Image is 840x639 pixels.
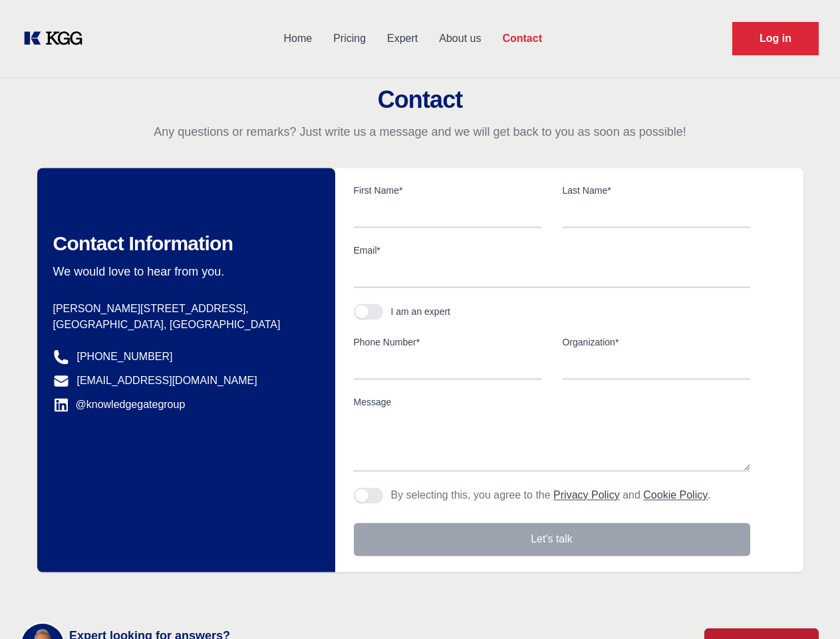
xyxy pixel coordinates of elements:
a: Expert [376,21,428,56]
label: Email* [354,244,750,257]
p: [GEOGRAPHIC_DATA], [GEOGRAPHIC_DATA] [53,317,314,333]
label: Last Name* [563,184,750,197]
a: Request Demo [732,22,819,55]
button: Let's talk [354,523,750,556]
div: I am an expert [391,305,451,318]
a: KOL Knowledge Platform: Talk to Key External Experts (KEE) [21,28,93,49]
p: By selecting this, you agree to the and . [391,487,711,503]
h2: Contact [16,87,824,113]
a: Pricing [323,21,376,56]
h2: Contact Information [53,232,314,256]
a: [EMAIL_ADDRESS][DOMAIN_NAME] [77,373,257,389]
a: [PHONE_NUMBER] [77,349,173,365]
p: We would love to hear from you. [53,264,314,280]
a: Privacy Policy [553,489,620,501]
label: Organization* [563,335,750,349]
a: About us [428,21,491,56]
p: Any questions or remarks? Just write us a message and we will get back to you as soon as possible! [16,124,824,140]
a: Cookie Policy [643,489,708,501]
label: Message [354,395,750,409]
iframe: Chat Widget [773,575,840,639]
label: First Name* [354,184,541,197]
a: Contact [491,21,553,56]
label: Phone Number* [354,335,541,349]
a: @knowledgegategroup [53,397,186,413]
p: [PERSON_NAME][STREET_ADDRESS], [53,301,314,317]
a: Home [273,21,323,56]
